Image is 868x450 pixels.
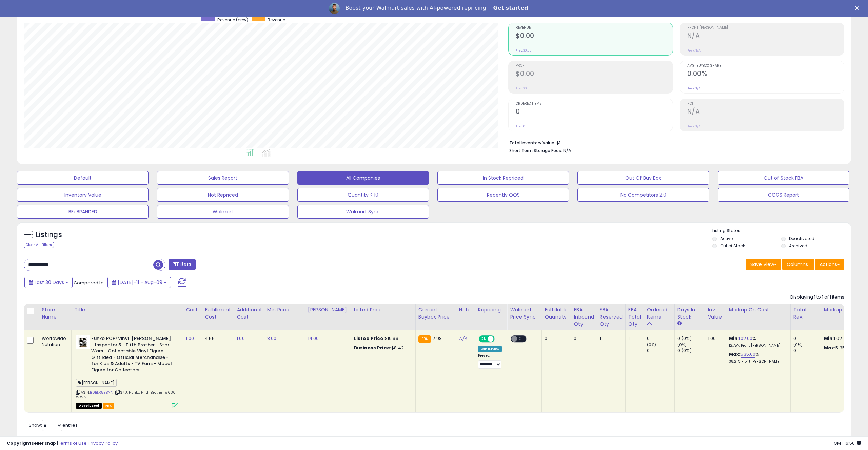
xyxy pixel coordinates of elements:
[793,342,803,347] small: (0%)
[677,342,687,347] small: (0%)
[7,440,118,447] div: seller snap | |
[545,306,568,321] div: Fulfillable Quantity
[157,171,289,185] button: Sales Report
[74,306,180,313] div: Title
[459,306,472,313] div: Note
[793,306,818,321] div: Total Rev.
[17,188,149,202] button: Inventory Value
[107,277,171,288] button: [DATE]-11 - Aug-09
[354,345,391,351] b: Business Price:
[516,70,672,79] h2: $0.00
[600,306,623,328] div: FBA Reserved Qty
[478,353,502,369] div: Preset:
[345,5,488,12] div: Boost your Walmart sales with AI-powered repricing.
[478,346,502,352] div: Win BuyBox
[708,335,721,342] div: 1.00
[24,277,73,288] button: Last 30 Days
[516,48,532,53] small: Prev: $0.00
[628,335,639,342] div: 1
[42,335,66,348] div: Worldwide Nutrition
[354,345,410,351] div: $8.42
[824,335,834,342] strong: Min:
[577,188,709,202] button: No Competitors 2.0
[834,440,861,446] span: 2025-09-9 16:50 GMT
[516,64,672,68] span: Profit
[76,379,117,387] span: [PERSON_NAME]
[308,306,348,313] div: [PERSON_NAME]
[516,86,532,90] small: Prev: $0.00
[824,345,836,351] strong: Max:
[712,228,851,234] p: Listing States:
[267,306,302,313] div: Min Price
[647,335,674,342] div: 0
[297,171,429,185] button: All Companies
[237,306,261,321] div: Additional Cost
[24,242,54,248] div: Clear All Filters
[509,138,839,146] li: $1
[545,335,566,342] div: 0
[354,335,385,342] b: Listed Price:
[479,336,488,342] span: ON
[516,124,525,128] small: Prev: 0
[36,230,62,240] h5: Listings
[677,306,702,321] div: Days In Stock
[17,171,149,185] button: Default
[746,259,781,270] button: Save View
[729,335,739,342] b: Min:
[157,188,289,202] button: Not Repriced
[687,86,701,90] small: Prev: N/A
[628,306,641,328] div: FBA Total Qty
[687,48,701,53] small: Prev: N/A
[76,335,90,349] img: 41rRHButOLL._SL40_.jpg
[17,205,149,219] button: BEeBRANDED
[74,280,105,286] span: Compared to:
[647,348,674,354] div: 0
[493,5,528,12] a: Get started
[718,171,849,185] button: Out of Stock FBA
[157,205,289,219] button: Walmart
[790,294,844,301] div: Displaying 1 to 1 of 1 items
[741,351,755,358] a: 535.00
[729,351,741,357] b: Max:
[437,188,569,202] button: Recently OOS
[118,279,162,286] span: [DATE]-11 - Aug-09
[76,390,176,400] span: | SKU: Funko Fifth Brother #630 WWN
[169,259,195,270] button: Filters
[517,336,528,342] span: OFF
[29,422,78,428] span: Show: entries
[720,243,745,249] label: Out of Stock
[493,336,504,342] span: OFF
[42,306,68,321] div: Store Name
[574,306,594,328] div: FBA inbound Qty
[433,335,442,342] span: 7.98
[729,359,785,364] p: 38.21% Profit [PERSON_NAME]
[687,108,844,117] h2: N/A
[329,3,340,14] img: Profile image for Adrian
[478,306,505,313] div: Repricing
[76,403,102,409] span: All listings that are unavailable for purchase on Amazon for any reason other than out-of-stock
[726,304,790,330] th: The percentage added to the cost of goods (COGS) that forms the calculator for Min & Max prices.
[687,32,844,41] h2: N/A
[297,205,429,219] button: Walmart Sync
[563,147,571,154] span: N/A
[437,171,569,185] button: In Stock Repriced
[687,70,844,79] h2: 0.00%
[103,403,114,409] span: FBA
[677,335,705,342] div: 0 (0%)
[35,279,64,286] span: Last 30 Days
[91,335,174,375] b: Funko POP! Vinyl: [PERSON_NAME] - Inspector 5 - Fifth Brother - Star Wars - Collectable Vinyl Fig...
[782,259,814,270] button: Columns
[76,335,178,408] div: ASIN:
[687,64,844,68] span: Avg. Buybox Share
[516,32,672,41] h2: $0.00
[90,390,113,395] a: B0BLR5BBNN
[677,348,705,354] div: 0 (0%)
[729,306,788,313] div: Markup on Cost
[600,335,620,342] div: 1
[354,306,413,313] div: Listed Price
[789,236,814,241] label: Deactivated
[729,351,785,364] div: %
[789,243,807,249] label: Archived
[574,335,592,342] div: 0
[815,259,844,270] button: Actions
